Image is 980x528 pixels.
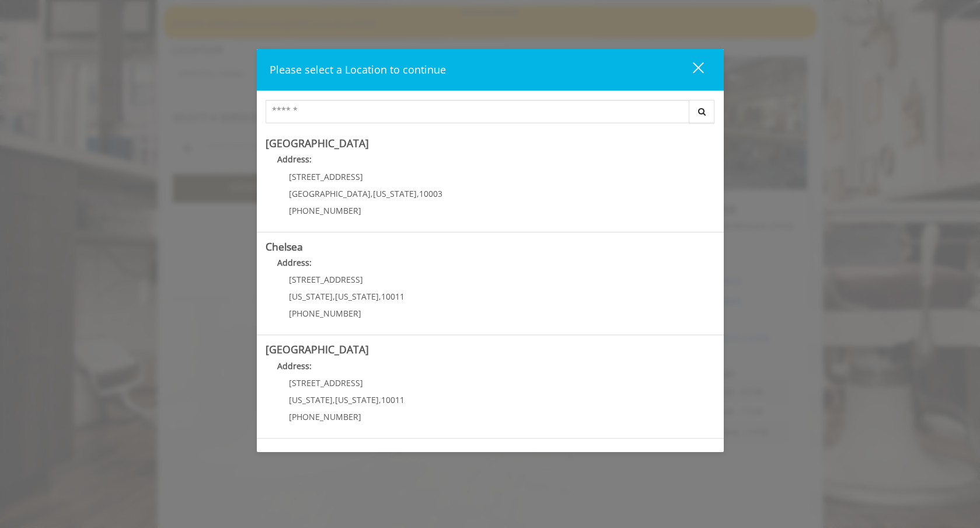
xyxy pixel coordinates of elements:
input: Search Center [266,100,689,123]
span: , [333,291,335,302]
b: Chelsea [266,239,303,253]
span: [PHONE_NUMBER] [289,411,361,422]
span: [US_STATE] [289,291,333,302]
b: Address: [277,360,312,371]
span: 10003 [419,188,442,199]
span: [US_STATE] [335,394,379,405]
span: Please select a Location to continue [270,62,446,77]
i: Search button [695,107,709,116]
span: , [333,394,335,405]
span: 10011 [381,291,404,302]
b: Address: [277,154,312,165]
div: close dialog [679,61,703,79]
b: Address: [277,257,312,268]
div: Center Select [266,100,715,129]
span: , [379,291,381,302]
span: [PHONE_NUMBER] [289,205,361,216]
span: , [379,394,381,405]
span: 10011 [381,394,404,405]
b: Flatiron [266,446,302,460]
span: [PHONE_NUMBER] [289,308,361,319]
button: close dialog [671,58,711,82]
span: [STREET_ADDRESS] [289,274,363,285]
span: , [417,188,419,199]
b: [GEOGRAPHIC_DATA] [266,136,369,150]
span: [US_STATE] [289,394,333,405]
span: [US_STATE] [373,188,417,199]
span: [GEOGRAPHIC_DATA] [289,188,371,199]
b: [GEOGRAPHIC_DATA] [266,342,369,356]
span: [STREET_ADDRESS] [289,377,363,388]
span: [STREET_ADDRESS] [289,171,363,182]
span: , [371,188,373,199]
span: [US_STATE] [335,291,379,302]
